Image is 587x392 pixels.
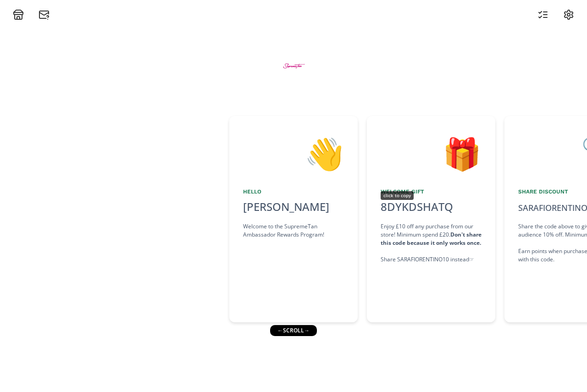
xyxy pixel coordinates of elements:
div: 🎁 [381,130,482,177]
div: Hello [243,188,344,196]
div: 👋 [243,130,344,177]
strong: Don't share this code because it only works once. [381,231,482,247]
div: Welcome to the SupremeTan Ambassador Rewards Program! [243,222,344,239]
div: Welcome Gift [381,188,482,196]
div: 8DYKDSHATQ [375,199,459,215]
img: BtZWWMaMEGZe [277,49,311,83]
div: [PERSON_NAME] [243,199,344,215]
div: ← scroll → [270,325,317,336]
div: Enjoy £10 off any purchase from our store! Minimum spend £20. Share SARAFIORENTINO10 instead ☞ [381,222,482,264]
div: click to copy [381,191,414,200]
